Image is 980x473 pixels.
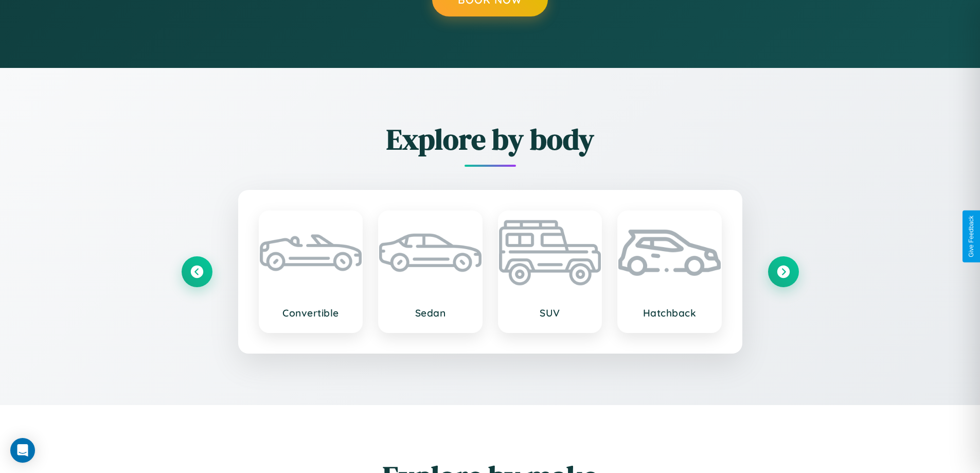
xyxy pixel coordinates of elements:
[968,216,975,257] div: Give Feedback
[389,307,471,319] h3: Sedan
[270,307,352,319] h3: Convertible
[182,119,799,159] h2: Explore by body
[10,438,35,463] div: Open Intercom Messenger
[509,307,591,319] h3: SUV
[629,307,710,319] h3: Hatchback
